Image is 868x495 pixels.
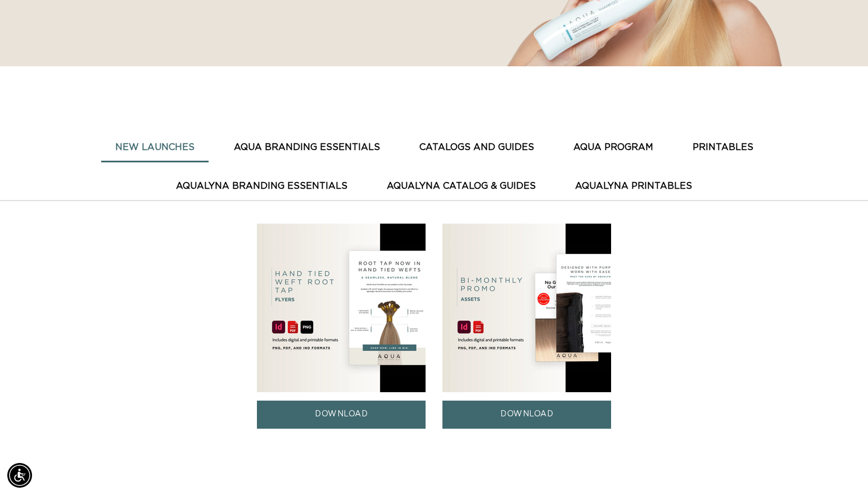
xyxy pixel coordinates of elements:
[220,134,394,161] button: AQUA BRANDING ESSENTIALS
[442,401,611,428] a: DOWNLOAD
[405,134,548,161] button: CATALOGS AND GUIDES
[7,463,32,488] div: Accessibility Menu
[373,172,550,200] button: AquaLyna Catalog & Guides
[559,134,667,161] button: AQUA PROGRAM
[101,134,209,161] button: New Launches
[679,134,767,161] button: PRINTABLES
[162,172,361,200] button: AquaLyna Branding Essentials
[812,441,868,495] iframe: Chat Widget
[257,401,426,428] a: DOWNLOAD
[561,172,706,200] button: AquaLyna Printables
